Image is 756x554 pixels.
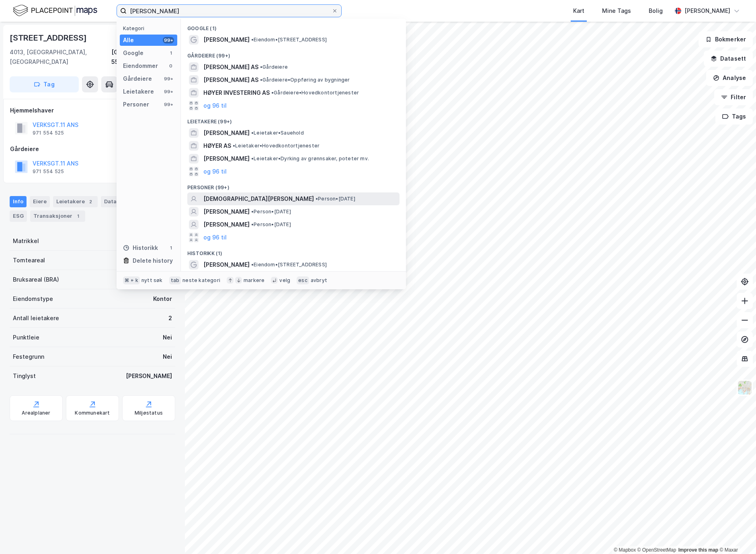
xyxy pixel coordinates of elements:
[251,221,291,228] span: Person • [DATE]
[203,62,258,72] span: [PERSON_NAME] AS
[123,25,177,31] div: Kategori
[704,51,753,67] button: Datasett
[637,547,676,553] a: OpenStreetMap
[203,167,227,176] button: og 96 til
[737,380,752,395] img: Z
[123,87,154,96] div: Leietakere
[10,144,175,154] div: Gårdeiere
[203,35,250,45] span: [PERSON_NAME]
[203,154,250,164] span: [PERSON_NAME]
[716,515,756,554] div: Kontrollprogram for chat
[30,211,85,222] div: Transaksjoner
[13,313,59,323] div: Antall leietakere
[22,410,50,416] div: Arealplaner
[251,130,304,136] span: Leietaker • Sauehold
[182,277,220,284] div: neste kategori
[684,6,730,16] div: [PERSON_NAME]
[181,178,406,192] div: Personer (99+)
[13,275,59,284] div: Bruksareal (BRA)
[123,61,158,71] div: Eiendommer
[153,294,172,304] div: Kontor
[649,6,663,16] div: Bolig
[602,6,631,16] div: Mine Tags
[271,90,274,96] span: •
[203,194,314,204] span: [DEMOGRAPHIC_DATA][PERSON_NAME]
[10,76,79,92] button: Tag
[163,333,172,342] div: Nei
[203,233,227,242] button: og 96 til
[716,515,756,554] iframe: Chat Widget
[168,50,174,56] div: 1
[13,352,44,362] div: Festegrunn
[279,277,290,284] div: velg
[133,256,173,266] div: Delete history
[33,168,64,175] div: 971 554 525
[30,196,50,207] div: Eiere
[13,236,39,246] div: Matrikkel
[126,371,172,381] div: [PERSON_NAME]
[251,209,291,215] span: Person • [DATE]
[203,88,270,98] span: HØYER INVESTERING AS
[316,196,355,202] span: Person • [DATE]
[13,4,97,18] img: logo.f888ab2527a4732fd821a326f86c7f29.svg
[123,35,134,45] div: Alle
[123,100,149,109] div: Personer
[123,243,158,253] div: Historikk
[181,112,406,127] div: Leietakere (99+)
[316,196,318,202] span: •
[203,101,227,110] button: og 96 til
[251,37,327,43] span: Eiendom • [STREET_ADDRESS]
[715,108,753,125] button: Tags
[203,141,231,151] span: HØYER AS
[260,64,262,70] span: •
[251,221,254,227] span: •
[251,209,254,215] span: •
[251,262,327,268] span: Eiendom • [STREET_ADDRESS]
[13,371,36,381] div: Tinglyst
[53,196,98,207] div: Leietakere
[10,47,111,67] div: 4013, [GEOGRAPHIC_DATA], [GEOGRAPHIC_DATA]
[271,90,359,96] span: Gårdeiere • Hovedkontortjenester
[203,260,250,270] span: [PERSON_NAME]
[251,155,369,162] span: Leietaker • Dyrking av grønnsaker, poteter mv.
[233,143,320,149] span: Leietaker • Hovedkontortjenester
[181,19,406,33] div: Google (1)
[163,101,174,108] div: 99+
[706,70,753,86] button: Analyse
[13,333,39,342] div: Punktleie
[714,89,753,105] button: Filter
[614,547,636,553] a: Mapbox
[74,212,82,220] div: 1
[33,130,64,136] div: 971 554 525
[163,88,174,95] div: 99+
[86,198,94,206] div: 2
[251,155,254,161] span: •
[135,410,163,416] div: Miljøstatus
[10,196,27,207] div: Info
[168,313,172,323] div: 2
[163,37,174,43] div: 99+
[123,48,143,58] div: Google
[251,262,254,268] span: •
[251,37,254,43] span: •
[260,64,288,70] span: Gårdeiere
[163,76,174,82] div: 99+
[13,256,45,265] div: Tomteareal
[181,46,406,61] div: Gårdeiere (99+)
[75,410,110,416] div: Kommunekart
[163,352,172,362] div: Nei
[573,6,584,16] div: Kart
[141,277,163,284] div: nytt søk
[127,5,332,17] input: Søk på adresse, matrikkel, gårdeiere, leietakere eller personer
[10,106,175,115] div: Hjemmelshaver
[168,245,174,251] div: 1
[203,128,250,138] span: [PERSON_NAME]
[123,74,152,84] div: Gårdeiere
[678,547,718,553] a: Improve this map
[244,277,264,284] div: markere
[111,47,175,67] div: [GEOGRAPHIC_DATA], 55/1483
[203,220,250,229] span: [PERSON_NAME]
[251,130,254,136] span: •
[297,276,309,284] div: esc
[101,196,131,207] div: Datasett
